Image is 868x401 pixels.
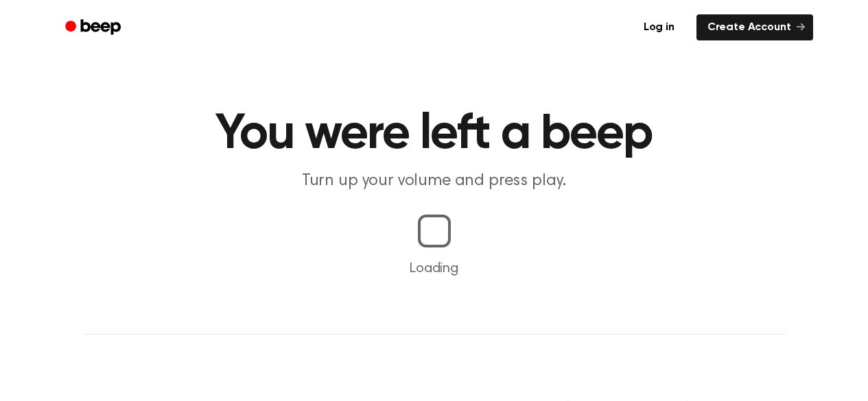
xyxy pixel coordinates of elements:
a: Log in [630,12,688,43]
p: Turn up your volume and press play. [171,170,698,193]
a: Create Account [696,14,813,40]
h1: You were left a beep [83,110,786,159]
p: Loading [16,258,852,279]
a: Beep [56,14,133,41]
